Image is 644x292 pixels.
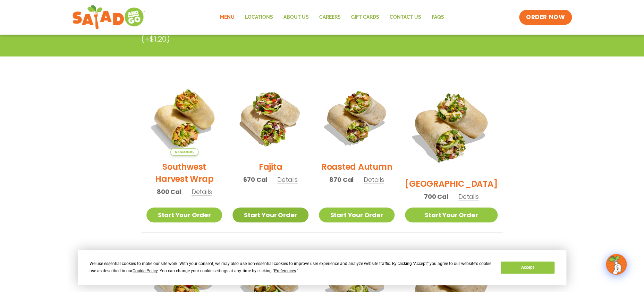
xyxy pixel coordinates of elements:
[321,161,392,173] h2: Roasted Autumn
[146,207,222,222] a: Start Your Order
[501,262,554,274] button: Accept
[526,13,565,21] span: ORDER NOW
[274,268,296,273] span: Preferences
[426,9,449,25] a: FAQs
[384,9,426,25] a: Contact Us
[364,175,384,184] span: Details
[319,80,395,156] img: Product photo for Roasted Autumn Wrap
[277,175,298,184] span: Details
[319,207,395,222] a: Start Your Order
[346,9,384,25] a: GIFT CARDS
[405,80,498,172] img: Product photo for BBQ Ranch Wrap
[240,9,278,25] a: Locations
[314,9,346,25] a: Careers
[146,80,222,156] img: Product photo for Southwest Harvest Wrap
[72,3,145,31] img: new-SAG-logo-768×292
[329,175,354,184] span: 870 Cal
[519,10,572,25] a: ORDER NOW
[215,9,449,25] nav: Menu
[90,260,492,275] div: We use essential cookies to make our site work. With your consent, we may also use non-essential ...
[232,207,308,222] a: Start Your Order
[278,9,314,25] a: About Us
[78,250,566,285] div: Cookie Consent Prompt
[232,80,308,156] img: Product photo for Fajita Wrap
[243,175,267,184] span: 670 Cal
[157,187,181,196] span: 800 Cal
[259,161,282,173] h2: Fajita
[405,207,498,222] a: Start Your Order
[133,268,158,273] span: Cookie Policy
[170,148,198,156] span: Seasonal
[424,192,448,201] span: 700 Cal
[458,192,479,201] span: Details
[607,255,626,274] img: wpChatIcon
[192,187,212,196] span: Details
[146,161,222,185] h2: Southwest Harvest Wrap
[215,9,240,25] a: Menu
[405,178,498,190] h2: [GEOGRAPHIC_DATA]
